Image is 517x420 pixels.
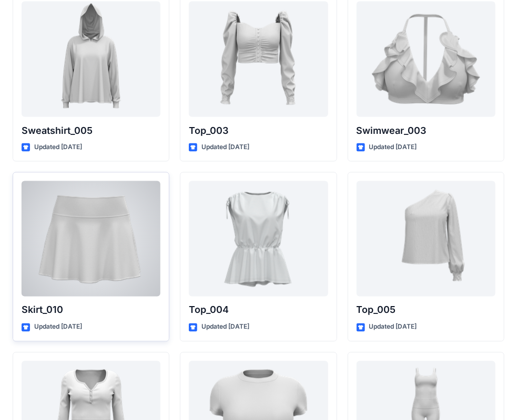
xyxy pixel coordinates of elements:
[201,322,249,333] p: Updated [DATE]
[22,123,160,138] p: Sweatshirt_005
[22,303,160,318] p: Skirt_010
[369,322,417,333] p: Updated [DATE]
[357,181,495,297] a: Top_005
[34,322,82,333] p: Updated [DATE]
[357,2,495,117] a: Swimwear_003
[189,303,328,318] p: Top_004
[34,142,82,153] p: Updated [DATE]
[189,123,328,138] p: Top_003
[357,123,495,138] p: Swimwear_003
[357,303,495,318] p: Top_005
[369,142,417,153] p: Updated [DATE]
[201,142,249,153] p: Updated [DATE]
[189,2,328,117] a: Top_003
[22,2,160,117] a: Sweatshirt_005
[189,181,328,297] a: Top_004
[22,181,160,297] a: Skirt_010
